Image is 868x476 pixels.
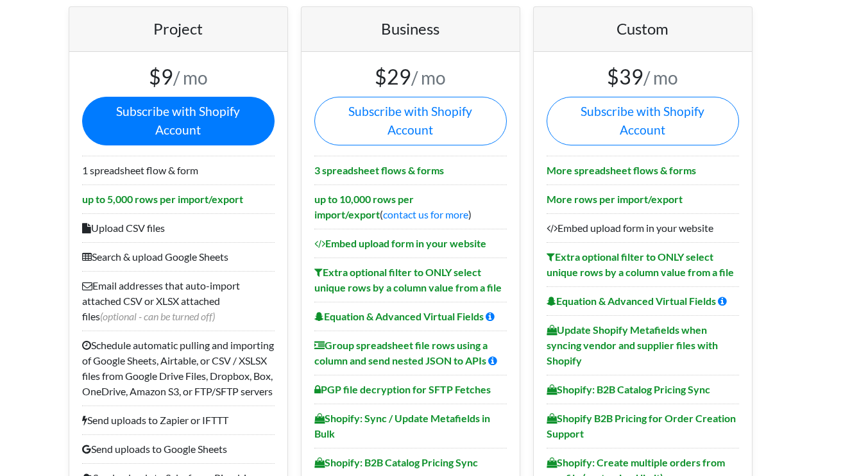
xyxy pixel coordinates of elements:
[383,208,468,220] a: contact us for more
[314,185,507,229] li: ( )
[547,412,736,439] b: Shopify B2B Pricing for Order Creation Support
[547,250,734,278] b: Extra optional filter to ONLY select unique rows by a column value from a file
[314,266,502,293] b: Extra optional filter to ONLY select unique rows by a column value from a file
[314,237,486,249] b: Embed upload form in your website
[804,412,853,461] iframe: Drift Widget Chat Controller
[82,331,275,406] li: Schedule automatic pulling and importing of Google Sheets, Airtable, or CSV / XSLSX files from Go...
[82,242,275,271] li: Search & upload Google Sheets
[314,164,444,176] b: 3 spreadsheet flows & forms
[314,65,507,89] h3: $29
[547,97,739,145] a: Subscribe with Shopify Account
[314,97,507,145] a: Subscribe with Shopify Account
[547,65,739,89] h3: $39
[547,295,716,307] b: Equation & Advanced Virtual Fields
[82,271,275,331] li: Email addresses that auto-import attached CSV or XLSX attached files
[314,456,478,468] b: Shopify: B2B Catalog Pricing Sync
[547,164,696,176] b: More spreadsheet flows & forms
[82,65,275,89] h3: $9
[82,20,275,38] h4: Project
[314,193,414,220] b: up to 10,000 rows per import/export
[82,156,275,185] li: 1 spreadsheet flow & form
[173,67,208,88] small: / mo
[82,97,275,145] a: Subscribe with Shopify Account
[314,339,488,366] b: Group spreadsheet file rows using a column and send nested JSON to APIs
[547,20,739,38] h4: Custom
[100,310,215,322] span: (optional - can be turned off)
[547,193,683,205] b: More rows per import/export
[82,434,275,463] li: Send uploads to Google Sheets
[314,310,484,322] b: Equation & Advanced Virtual Fields
[643,67,678,88] small: / mo
[82,213,275,242] li: Upload CSV files
[82,193,243,205] b: up to 5,000 rows per import/export
[411,67,446,88] small: / mo
[547,383,710,395] b: Shopify: B2B Catalog Pricing Sync
[314,20,507,38] h4: Business
[547,324,718,366] b: Update Shopify Metafields when syncing vendor and supplier files with Shopify
[314,383,491,395] b: PGP file decryption for SFTP Fetches
[82,406,275,434] li: Send uploads to Zapier or IFTTT
[314,412,490,439] b: Shopify: Sync / Update Metafields in Bulk
[547,213,739,242] li: Embed upload form in your website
